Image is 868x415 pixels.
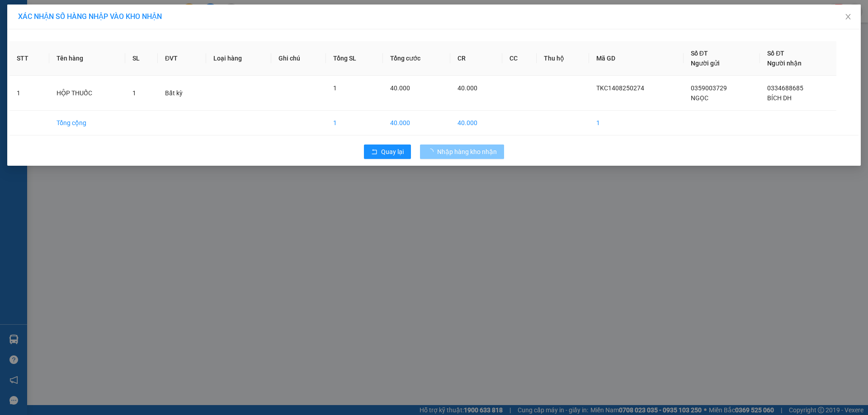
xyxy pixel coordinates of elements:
[49,111,125,135] td: Tổng cộng
[49,41,125,76] th: Tên hàng
[589,41,684,76] th: Mã GD
[437,147,497,157] span: Nhập hàng kho nhận
[125,41,158,76] th: SL
[450,41,502,76] th: CR
[364,145,411,159] button: rollbackQuay lại
[158,41,206,76] th: ĐVT
[502,41,537,76] th: CC
[427,149,437,155] span: loading
[537,41,589,76] th: Thu hộ
[844,13,852,20] span: close
[381,147,404,157] span: Quay lại
[85,22,378,33] li: 271 - [PERSON_NAME] - [GEOGRAPHIC_DATA] - [GEOGRAPHIC_DATA]
[596,84,644,92] span: TKC1408250274
[691,94,708,102] span: NGỌC
[132,89,136,97] span: 1
[326,111,383,135] td: 1
[11,61,135,92] b: GỬI : VP [GEOGRAPHIC_DATA]
[326,41,383,76] th: Tổng SL
[691,60,720,67] span: Người gửi
[371,149,377,156] span: rollback
[767,50,784,57] span: Số ĐT
[9,41,49,76] th: STT
[420,145,504,159] button: Nhập hàng kho nhận
[767,84,803,92] span: 0334688685
[450,111,502,135] td: 40.000
[767,60,802,67] span: Người nhận
[49,76,125,111] td: HỘP THUỐC
[18,12,162,21] span: XÁC NHẬN SỐ HÀNG NHẬP VÀO KHO NHẬN
[383,41,451,76] th: Tổng cước
[691,50,708,57] span: Số ĐT
[458,84,477,92] span: 40.000
[206,41,271,76] th: Loại hàng
[158,76,206,111] td: Bất kỳ
[589,111,684,135] td: 1
[691,84,727,92] span: 0359003729
[9,76,49,111] td: 1
[383,111,451,135] td: 40.000
[390,84,410,92] span: 40.000
[11,11,79,56] img: logo.jpg
[767,94,792,102] span: BÍCH DH
[271,41,326,76] th: Ghi chú
[835,5,861,30] button: Close
[333,84,337,92] span: 1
